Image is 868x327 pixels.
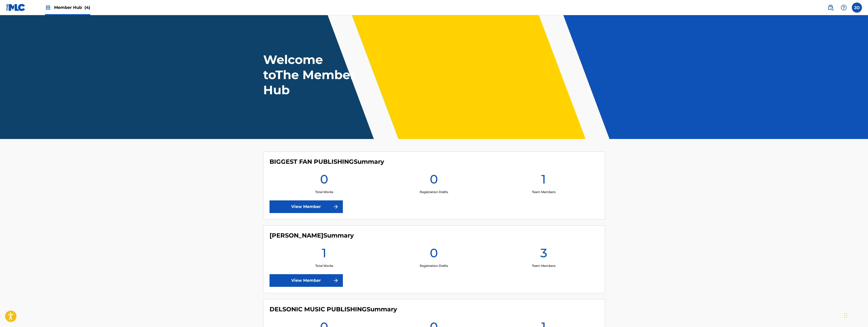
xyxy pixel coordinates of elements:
[540,245,547,264] h1: 3
[420,264,448,268] p: Registration Drafts
[532,190,555,194] p: Team Members
[54,5,90,10] span: Member Hub
[333,204,339,210] img: f7272a7cc735f4ea7f67.svg
[322,245,326,264] h1: 1
[270,274,343,287] a: View Member
[270,158,384,166] h4: BIGGEST FAN PUBLISHING
[430,172,438,190] h1: 0
[315,264,333,268] p: Total Works
[320,172,328,190] h1: 0
[828,5,834,11] img: search
[843,303,868,327] iframe: Chat Widget
[263,52,358,98] h1: Welcome to The Member Hub
[532,264,555,268] p: Team Members
[420,190,448,194] p: Registration Drafts
[270,306,397,313] h4: DELSONIC MUSIC PUBLISHING
[270,232,354,239] h4: CHRISTINA RUCK
[839,3,849,13] div: Help
[826,3,836,13] a: Public Search
[315,190,333,194] p: Total Works
[333,277,339,284] img: f7272a7cc735f4ea7f67.svg
[430,245,438,264] h1: 0
[852,3,862,13] div: User Menu
[270,200,343,213] a: View Member
[841,5,847,11] img: help
[45,5,51,11] img: Top Rightsholders
[541,172,546,190] h1: 1
[844,308,847,323] div: Drag
[84,5,90,10] span: (4)
[6,4,26,11] img: MLC Logo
